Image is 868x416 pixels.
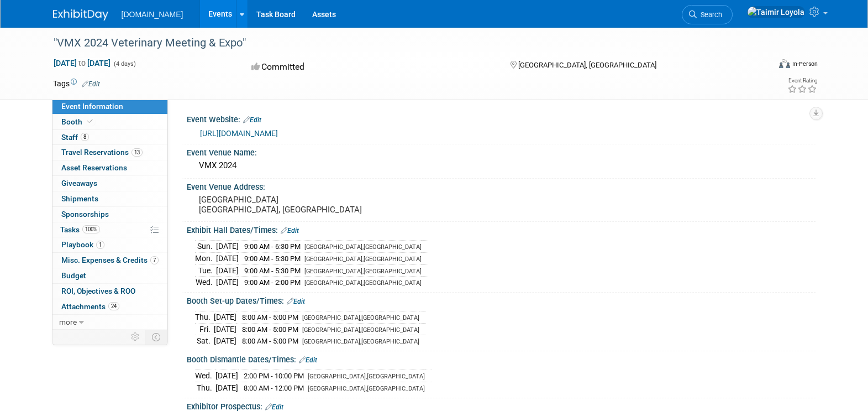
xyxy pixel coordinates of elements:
span: 9:00 AM - 6:30 PM [244,242,301,251]
td: [DATE] [214,323,236,335]
span: Event Information [61,102,123,111]
td: [DATE] [214,335,236,347]
a: Event Information [52,99,167,114]
div: Event Venue Address: [187,179,816,193]
span: [GEOGRAPHIC_DATA],[GEOGRAPHIC_DATA] [302,338,419,345]
span: Search [697,11,722,19]
a: Booth [52,115,167,129]
a: Giveaways [52,176,167,191]
a: Search [682,5,733,24]
div: "VMX 2024 Veterinary Meeting & Expo" [50,33,753,53]
div: Event Venue Name: [187,144,816,158]
div: Exhibitor Prospectus: [187,398,816,413]
div: Event Website: [187,111,816,126]
span: Sponsorships [61,210,109,219]
a: Sponsorships [52,207,167,222]
td: Toggle Event Tabs [145,330,167,344]
a: Edit [281,227,299,235]
td: Wed. [195,277,216,288]
div: Committed [248,58,492,77]
td: [DATE] [216,264,239,277]
span: 8:00 AM - 12:00 PM [244,384,304,392]
td: [DATE] [216,241,239,253]
span: ROI, Objectives & ROO [61,287,135,295]
span: more [59,318,77,326]
span: Booth [61,117,95,126]
img: ExhibitDay [53,9,108,20]
span: [GEOGRAPHIC_DATA],[GEOGRAPHIC_DATA] [304,256,422,263]
span: [GEOGRAPHIC_DATA],[GEOGRAPHIC_DATA] [302,314,419,321]
a: Travel Reservations13 [52,145,167,160]
a: Edit [299,356,317,364]
span: Tasks [60,225,100,234]
span: 13 [131,148,143,157]
span: Staff [61,133,89,142]
a: Budget [52,268,167,283]
td: [DATE] [215,370,238,382]
span: [GEOGRAPHIC_DATA],[GEOGRAPHIC_DATA] [304,268,422,275]
span: Playbook [61,240,104,249]
span: (4 days) [113,60,136,67]
a: Edit [243,116,261,124]
a: Tasks100% [52,222,167,237]
td: Tags [53,78,100,89]
span: Giveaways [61,179,97,188]
span: Misc. Expenses & Credits [61,256,159,264]
span: 1 [96,241,104,249]
img: Format-Inperson.png [779,59,790,68]
span: 9:00 AM - 2:00 PM [244,278,301,287]
span: [DATE] [DATE] [53,58,111,68]
td: Thu. [195,382,215,394]
span: 8 [81,133,89,141]
span: to [77,59,87,67]
td: [DATE] [214,311,236,324]
span: 8:00 AM - 5:00 PM [242,313,298,321]
td: Sat. [195,335,214,347]
a: Shipments [52,191,167,206]
a: Edit [82,80,100,88]
span: Shipments [61,194,98,203]
a: Misc. Expenses & Credits7 [52,253,167,268]
span: [GEOGRAPHIC_DATA],[GEOGRAPHIC_DATA] [302,326,419,334]
i: Booth reservation complete [87,118,93,124]
a: Asset Reservations [52,160,167,175]
span: 100% [82,225,100,233]
span: 8:00 AM - 5:00 PM [242,337,298,345]
td: Tue. [195,264,216,277]
td: Fri. [195,323,214,335]
span: Travel Reservations [61,148,143,157]
a: more [52,315,167,330]
a: Edit [287,298,305,305]
div: Booth Set-up Dates/Times: [187,293,816,307]
div: Booth Dismantle Dates/Times: [187,351,816,366]
pre: [GEOGRAPHIC_DATA] [GEOGRAPHIC_DATA], [GEOGRAPHIC_DATA] [199,195,436,215]
a: [URL][DOMAIN_NAME] [200,129,278,138]
td: [DATE] [216,277,239,288]
div: Exhibit Hall Dates/Times: [187,222,816,236]
span: 9:00 AM - 5:30 PM [244,254,301,263]
span: Budget [61,271,86,280]
a: Playbook1 [52,237,167,252]
div: Event Rating [787,78,817,84]
span: 2:00 PM - 10:00 PM [244,372,304,380]
div: VMX 2024 [195,157,807,174]
span: [DOMAIN_NAME] [122,10,183,19]
span: 9:00 AM - 5:30 PM [244,267,301,275]
td: Mon. [195,253,216,265]
span: [GEOGRAPHIC_DATA],[GEOGRAPHIC_DATA] [308,373,425,380]
td: Personalize Event Tab Strip [126,330,145,344]
span: 8:00 AM - 5:00 PM [242,325,298,334]
a: Staff8 [52,130,167,145]
a: ROI, Objectives & ROO [52,284,167,299]
a: Edit [265,403,283,411]
span: [GEOGRAPHIC_DATA],[GEOGRAPHIC_DATA] [304,243,422,251]
span: Asset Reservations [61,163,127,172]
span: Attachments [61,302,119,311]
td: Thu. [195,311,214,324]
td: Wed. [195,370,215,382]
span: [GEOGRAPHIC_DATA], [GEOGRAPHIC_DATA] [518,61,656,69]
a: Attachments24 [52,299,167,314]
div: In-Person [792,60,818,68]
span: 24 [108,302,119,310]
td: [DATE] [215,382,238,394]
